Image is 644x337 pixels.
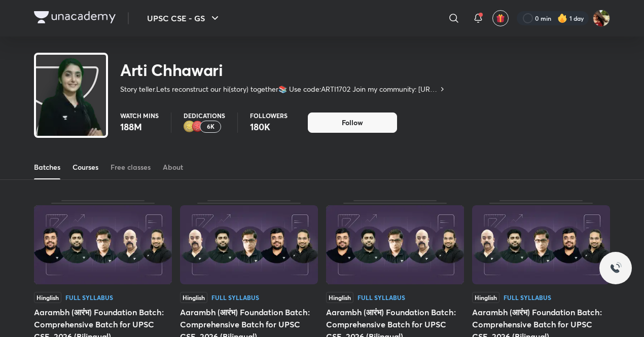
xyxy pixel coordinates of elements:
[342,118,363,128] span: Follow
[120,60,446,80] h2: Arti Chhawari
[73,155,98,179] a: Courses
[492,10,509,26] button: avatar
[180,205,318,284] img: Thumbnail
[34,292,61,303] span: Hinglish
[593,10,610,27] img: Shivii Singh
[34,162,60,172] div: Batches
[73,162,98,172] div: Courses
[504,294,551,301] div: Full Syllabus
[141,8,227,28] button: UPSC CSE - GS
[34,11,116,23] img: Company Logo
[120,121,159,133] p: 188M
[34,11,116,26] a: Company Logo
[472,292,499,303] span: Hinglish
[184,121,196,133] img: educator badge2
[250,113,288,119] p: Followers
[65,294,113,301] div: Full Syllabus
[120,84,438,94] p: Story teller.Lets reconstruct our hi(story) together📚 Use code:ARTI1702 Join my community: [URL][...
[36,57,106,167] img: class
[211,294,259,301] div: Full Syllabus
[357,294,405,301] div: Full Syllabus
[472,205,610,284] img: Thumbnail
[163,162,183,172] div: About
[326,205,464,284] img: Thumbnail
[120,113,159,119] p: Watch mins
[34,205,172,284] img: Thumbnail
[184,113,225,119] p: Dedications
[250,121,288,133] p: 180K
[34,155,60,179] a: Batches
[610,262,622,274] img: ttu
[326,292,353,303] span: Hinglish
[111,162,151,172] div: Free classes
[163,155,183,179] a: About
[111,155,151,179] a: Free classes
[308,113,397,133] button: Follow
[180,292,207,303] span: Hinglish
[207,123,214,130] p: 6K
[496,14,505,23] img: avatar
[192,121,204,133] img: educator badge1
[557,13,567,23] img: streak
